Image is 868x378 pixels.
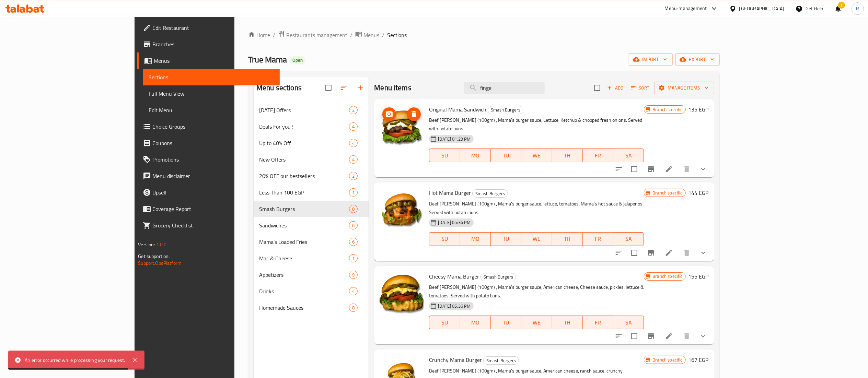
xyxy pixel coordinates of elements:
a: Full Menu View [143,85,279,102]
button: SU [429,232,460,246]
button: SA [613,232,644,246]
span: New Offers [259,155,349,164]
h6: 167 EGP [688,355,709,365]
button: FR [583,316,613,329]
span: TH [555,318,580,328]
button: WE [521,149,552,162]
a: Restaurants management [278,31,347,39]
p: Beef [PERSON_NAME] (100gm) , Mama's burger sauce, Lettuce, Ketchup & chopped fresh onions. Served... [429,116,644,133]
span: Sandwiches [259,221,349,229]
span: Select section [590,81,604,95]
div: items [349,238,358,246]
div: Mama's Loaded Fries [259,238,349,246]
button: delete [679,245,695,261]
div: Deals For you !4 [254,118,369,135]
span: MO [463,151,488,161]
span: 2 [349,107,357,114]
span: 1.0.0 [156,240,167,249]
button: SU [429,149,460,162]
span: FR [586,234,611,244]
a: Coverage Report [137,201,279,217]
span: Smash Burgers [488,106,523,114]
span: Less Than 100 EGP [259,188,349,197]
button: MO [460,149,491,162]
span: Restaurants management [286,31,347,39]
span: SA [616,151,641,161]
span: Menu disclaimer [152,172,274,180]
div: [GEOGRAPHIC_DATA] [739,5,785,12]
button: MO [460,232,491,246]
a: Edit menu item [665,165,673,173]
div: Sandwiches6 [254,217,369,234]
span: Homemade Sauces [259,304,349,312]
span: Up to 40% Off [259,139,349,147]
span: Menus [154,57,274,65]
img: Hot Mama Burger [380,188,424,232]
button: show more [695,328,711,344]
span: 4 [349,156,357,163]
span: [DATE] 05:36 PM [435,303,473,309]
div: Smash Burgers8 [254,201,369,217]
div: Smash Burgers [483,356,519,365]
button: FR [583,232,613,246]
span: SU [432,318,457,328]
button: TU [491,232,521,246]
div: Appetizers9 [254,267,369,283]
a: Support.OpsPlatform [138,259,182,268]
span: 6 [349,222,357,229]
span: Original Mama Sandwich [429,104,486,115]
h6: 144 EGP [688,188,709,198]
span: [DATE] 01:29 PM [435,136,473,142]
span: Edit Menu [149,106,274,114]
span: Sort items [626,83,654,93]
a: Promotions [137,151,279,168]
span: Smash Burgers [484,357,519,365]
button: WE [521,232,552,246]
span: Hot Mama Burger [429,188,471,198]
li: / [382,31,384,39]
span: Coverage Report [152,205,274,213]
span: FR [586,318,611,328]
span: WE [524,151,549,161]
span: Smash Burgers [481,273,516,281]
span: MO [463,234,488,244]
span: TH [555,151,580,161]
a: Edit menu item [665,249,673,257]
button: TU [491,149,521,162]
img: Original Mama Sandwich [380,105,424,149]
span: Version: [138,240,155,249]
div: New Offers4 [254,151,369,168]
span: Select to update [627,329,641,343]
div: Homemade Sauces8 [254,299,369,316]
span: [DATE] Offers [259,106,349,114]
span: 1 [349,189,357,196]
span: 8 [349,206,357,212]
div: items [349,205,358,213]
svg: Show Choices [699,332,707,340]
span: Upsell [152,188,274,197]
div: Menu-management [665,4,707,13]
span: Branch specific [650,357,685,363]
button: TU [491,316,521,329]
div: Smash Burgers [472,189,508,198]
span: 6 [349,239,357,245]
button: show more [695,161,711,177]
button: sort-choices [611,245,627,261]
span: Open [290,57,305,63]
div: items [349,221,358,229]
span: Sections [387,31,407,39]
div: items [349,188,358,197]
span: 8 [349,305,357,311]
span: TU [494,151,519,161]
a: Branches [137,36,279,52]
span: export [681,55,714,64]
button: sort-choices [611,328,627,344]
button: show more [695,245,711,261]
span: Sections [149,73,274,81]
span: Branch specific [650,190,685,196]
button: sort-choices [611,161,627,177]
span: Promotions [152,155,274,164]
svg: Show Choices [699,249,707,257]
div: Mac & Cheese [259,254,349,262]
